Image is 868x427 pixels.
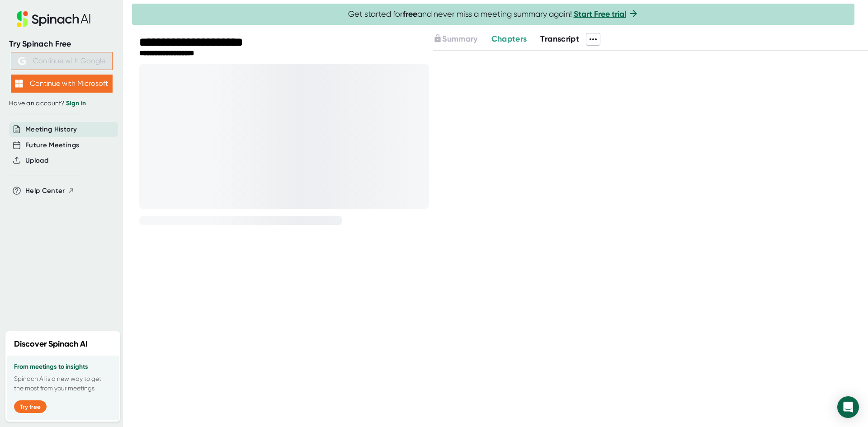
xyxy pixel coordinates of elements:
button: Transcript [540,33,579,45]
div: Have an account? [9,99,114,108]
span: Get started for and never miss a meeting summary again! [348,9,639,19]
button: Upload [25,155,48,166]
span: Summary [442,34,477,44]
div: Open Intercom Messenger [837,396,859,418]
button: Meeting History [25,124,77,135]
span: Chapters [491,34,527,44]
button: Chapters [491,33,527,45]
b: free [403,9,417,19]
button: Future Meetings [25,140,79,150]
h2: Discover Spinach AI [14,338,88,350]
span: Transcript [540,34,579,44]
button: Help Center [25,186,75,196]
button: Summary [433,33,477,45]
p: Spinach AI is a new way to get the most from your meetings [14,374,112,393]
a: Sign in [66,99,86,107]
button: Continue with Google [11,52,113,70]
span: Help Center [25,186,65,196]
img: Aehbyd4JwY73AAAAAElFTkSuQmCC [18,57,26,65]
button: Continue with Microsoft [11,75,113,93]
h3: From meetings to insights [14,363,112,371]
div: Upgrade to access [433,33,491,46]
a: Start Free trial [574,9,626,19]
div: Try Spinach Free [9,39,114,49]
button: Try free [14,400,47,413]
